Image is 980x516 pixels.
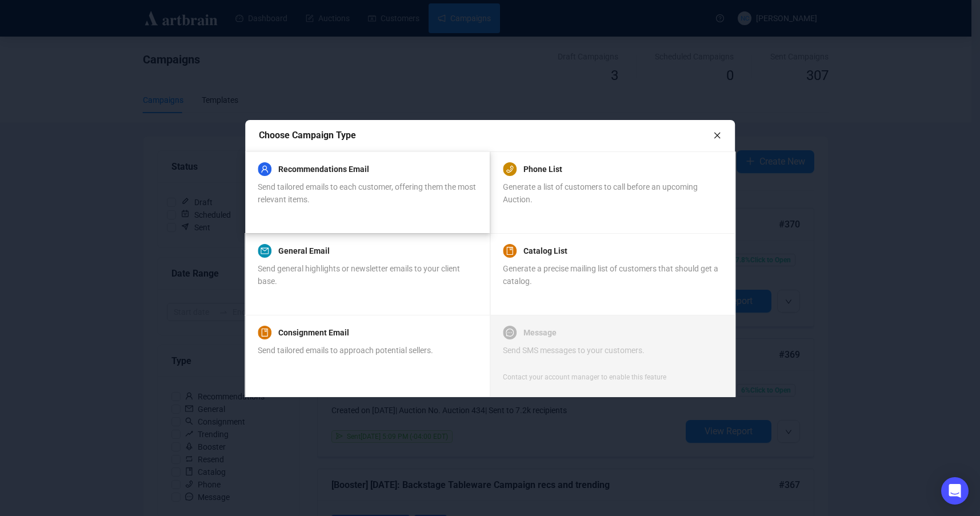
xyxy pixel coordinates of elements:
[506,165,514,173] span: phone
[506,329,514,337] span: message
[503,264,718,286] span: Generate a precise mailing list of customers that should get a catalog.
[503,346,645,355] span: Send SMS messages to your customers.
[523,244,567,258] a: Catalog List
[506,247,514,255] span: book
[523,326,557,339] a: Message
[523,162,562,176] a: Phone List
[278,162,369,176] a: Recommendations Email
[258,182,476,204] span: Send tailored emails to each customer, offering them the most relevant items.
[259,128,714,142] div: Choose Campaign Type
[713,131,721,139] span: close
[261,247,269,255] span: mail
[278,244,330,258] a: General Email
[261,165,269,173] span: user
[503,182,698,204] span: Generate a list of customers to call before an upcoming Auction.
[941,477,969,505] div: Open Intercom Messenger
[258,264,460,286] span: Send general highlights or newsletter emails to your client base.
[503,371,666,383] div: Contact your account manager to enable this feature
[258,346,433,355] span: Send tailored emails to approach potential sellers.
[278,326,349,339] a: Consignment Email
[261,329,269,337] span: book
